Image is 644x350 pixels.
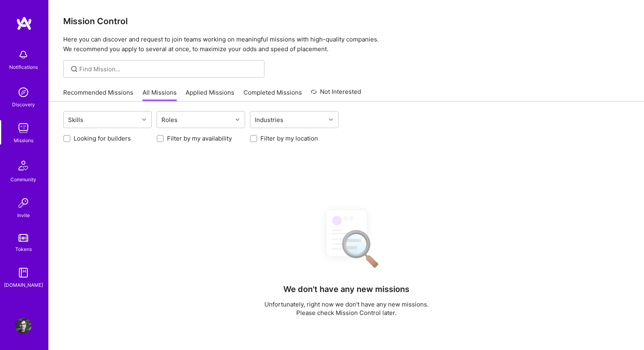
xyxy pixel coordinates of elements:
div: Notifications [9,63,38,71]
div: Tokens [15,245,32,253]
img: tokens [19,234,28,242]
label: Filter by my location [260,134,318,143]
div: Discovery [12,100,35,109]
img: teamwork [15,120,31,136]
p: Please check Mission Control later. [264,309,429,317]
a: Recommended Missions [63,88,133,101]
i: icon SearchGrey [70,64,79,74]
div: Skills [66,114,85,126]
img: Community [14,156,33,175]
img: Invite [15,195,31,211]
i: icon Chevron [235,118,239,122]
img: guide book [15,265,31,281]
a: Completed Missions [244,88,302,101]
h3: Mission Control [63,16,630,26]
label: Looking for builders [74,134,131,143]
img: No Results [312,203,381,273]
a: All Missions [142,88,177,101]
div: Missions [14,136,33,145]
p: Unfortunately, right now we don't have any new missions. [264,300,429,309]
div: Roles [159,114,180,126]
i: icon Chevron [329,118,333,122]
label: Filter by my availability [167,134,232,143]
img: logo [16,16,32,31]
div: Industries [253,114,285,126]
a: Not Interested [311,87,361,101]
div: Invite [17,211,30,220]
div: Community [10,175,36,184]
img: bell [15,47,31,63]
a: Applied Missions [186,88,234,101]
a: User Avatar [13,318,33,334]
input: Find Mission... [79,65,258,73]
h4: We don't have any new missions [283,284,409,294]
div: [DOMAIN_NAME] [4,281,43,289]
img: discovery [15,84,31,100]
p: Here you can discover and request to join teams working on meaningful missions with high-quality ... [63,35,630,54]
img: User Avatar [15,318,31,334]
i: icon Chevron [142,118,146,122]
